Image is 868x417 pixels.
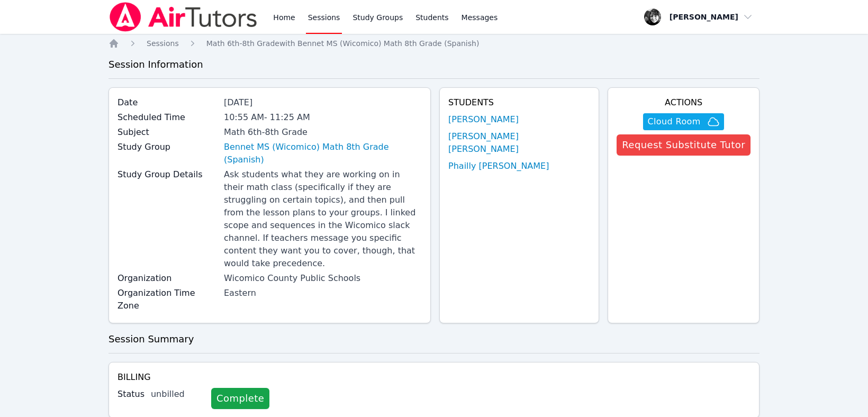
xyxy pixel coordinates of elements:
label: Status [117,388,144,401]
label: Date [117,96,218,109]
div: Math 6th-8th Grade [224,126,422,139]
h3: Session Summary [108,332,759,347]
a: Bennet MS (Wicomico) Math 8th Grade (Spanish) [224,141,422,166]
img: Air Tutors [108,2,258,32]
span: Sessions [147,39,179,48]
div: Ask students what they are working on in their math class (specifically if they are struggling on... [224,168,422,270]
a: Sessions [147,38,179,49]
a: [PERSON_NAME] [448,113,519,126]
a: [PERSON_NAME] [PERSON_NAME] [448,130,590,156]
span: Cloud Room [647,115,700,128]
label: Organization [117,272,218,285]
span: Math 6th-8th Grade with Bennet MS (Wicomico) Math 8th Grade (Spanish) [206,39,480,48]
label: Scheduled Time [117,111,218,124]
h4: Students [448,96,590,109]
label: Study Group [117,141,218,153]
nav: Breadcrumb [108,38,759,49]
a: Math 6th-8th Gradewith Bennet MS (Wicomico) Math 8th Grade (Spanish) [206,38,480,49]
button: Request Substitute Tutor [617,134,751,156]
label: Subject [117,126,218,139]
h4: Actions [617,96,751,109]
label: Organization Time Zone [117,287,218,312]
h4: Billing [117,371,751,384]
label: Study Group Details [117,168,218,181]
div: [DATE] [224,96,422,109]
div: unbilled [151,388,203,401]
a: Complete [211,388,269,409]
div: Wicomico County Public Schools [224,272,422,285]
a: Phailly [PERSON_NAME] [448,160,549,173]
div: 10:55 AM - 11:25 AM [224,111,422,124]
span: Messages [462,12,498,23]
h3: Session Information [108,57,759,72]
div: Eastern [224,287,422,300]
button: Cloud Room [643,113,724,130]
